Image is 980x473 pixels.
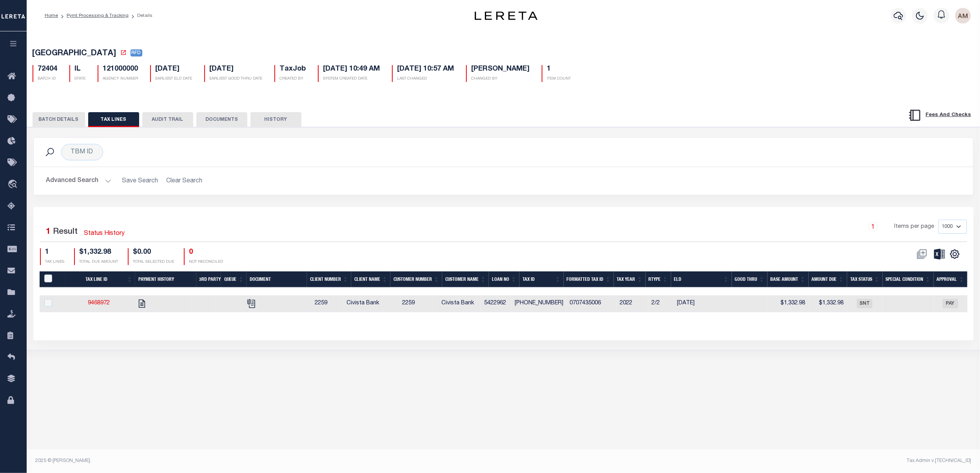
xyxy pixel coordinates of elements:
[46,173,111,189] button: Advanced Search
[189,259,223,265] p: NOT RECONCILED
[45,13,58,18] a: Home
[80,248,118,257] h4: $1,332.98
[351,271,390,287] th: Client Name: activate to sort column ascending
[347,300,379,306] span: Civista Bank
[905,107,975,124] button: Fees And Checks
[519,271,564,287] th: Tax ID: activate to sort column ascending
[88,300,110,306] a: 9468972
[857,299,873,308] span: SNT
[33,112,85,127] button: BATCH DETAILS
[53,226,78,238] label: Result
[135,271,196,287] th: Payment History
[441,300,474,306] span: Civista Bank
[33,50,116,58] span: [GEOGRAPHIC_DATA]
[210,65,263,74] h5: [DATE]
[847,271,883,287] th: Tax Status: activate to sort column ascending
[614,271,646,287] th: Tax Year: activate to sort column ascending
[489,271,519,287] th: Loan No: activate to sort column ascending
[402,300,415,306] span: 2259
[247,271,307,287] th: Document
[475,11,537,20] img: logo-dark.svg
[648,295,674,312] td: 2/2
[315,300,328,306] span: 2259
[75,65,86,74] h5: IL
[67,13,129,18] a: Pymt Processing & Tracking
[674,295,732,312] td: [DATE]
[38,65,58,74] h5: 72404
[133,259,174,265] p: TOTAL SELECTED DUE
[323,76,380,82] p: SYSTEM CREATED DATE
[547,76,571,82] p: ITEM COUNT
[869,222,878,231] a: 1
[895,223,935,231] span: Items per page
[133,248,174,257] h4: $0.00
[45,248,65,257] h4: 1
[103,76,138,82] p: AGENCY NUMBER
[196,112,247,127] button: DOCUMENTS
[809,295,847,312] td: $1,332.98
[196,271,221,287] th: 3rd Party
[566,295,617,312] td: 0707435006
[7,180,20,190] i: travel_explore
[397,76,454,82] p: LAST CHANGED
[38,76,58,82] p: BATCH ID
[883,271,934,287] th: Special Condition: activate to sort column ascending
[129,12,152,19] li: Details
[547,65,571,74] h5: 1
[280,65,306,74] h5: TaxJob
[768,295,809,312] td: $1,332.98
[564,271,614,287] th: Formatted Tax ID: activate to sort column ascending
[46,228,51,236] span: 1
[307,271,351,287] th: Client Number: activate to sort column ascending
[671,271,732,287] th: ELD: activate to sort column ascending
[45,259,65,265] p: TAX LINES
[397,65,454,74] h5: [DATE] 10:57 AM
[103,65,138,74] h5: 121000000
[80,259,118,265] p: TOTAL DUE AMOUNT
[65,271,136,287] th: Tax Line ID: activate to sort column ascending
[472,65,530,74] h5: [PERSON_NAME]
[61,144,103,160] div: TBM ID
[809,271,847,287] th: Amount Due: activate to sort column ascending
[88,112,139,127] button: TAX LINES
[75,76,86,82] p: STATE
[390,271,442,287] th: Customer Number: activate to sort column ascending
[934,271,967,287] th: Approval: activate to sort column ascending
[156,65,192,74] h5: [DATE]
[732,271,768,287] th: Good Thru: activate to sort column ascending
[250,112,301,127] button: HISTORY
[40,271,65,287] th: PayeePaymentBatchId
[442,271,489,287] th: Customer Name: activate to sort column ascending
[323,65,380,74] h5: [DATE] 10:49 AM
[142,112,193,127] button: AUDIT TRAIL
[280,76,306,82] p: CREATED BY
[943,299,958,308] span: PAY
[768,271,809,287] th: Base Amount: activate to sort column ascending
[131,49,142,56] span: RFD
[221,271,247,287] th: Queue: activate to sort column ascending
[472,76,530,82] p: CHANGED BY
[481,295,512,312] td: 5422962
[156,76,192,82] p: EARLIEST ELD DATE
[210,76,263,82] p: EARLIEST GOOD THRU DATE
[617,295,648,312] td: 2022
[646,271,671,287] th: RType: activate to sort column ascending
[512,295,566,312] td: [PHONE_NUMBER]
[131,50,142,58] a: RFD
[189,248,223,257] h4: 0
[84,229,125,238] a: Status History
